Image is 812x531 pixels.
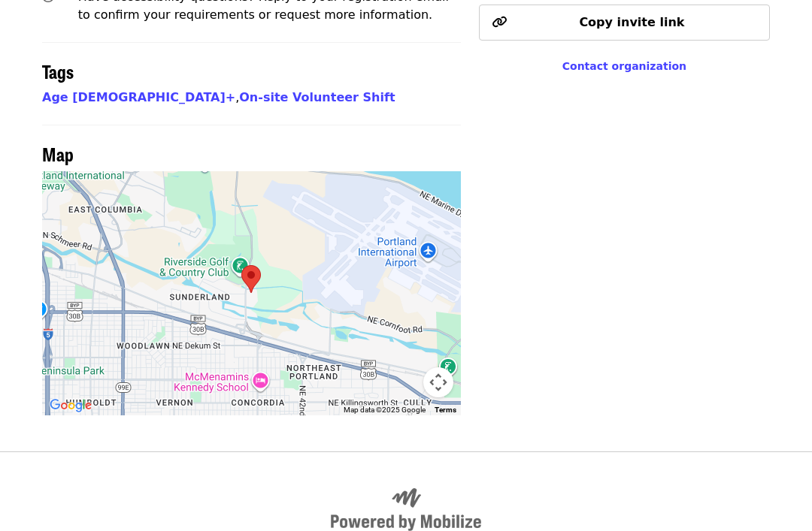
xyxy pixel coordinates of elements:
span: Tags [42,59,74,85]
button: Map camera controls [423,368,453,398]
a: Contact organization [562,61,686,73]
a: On-site Volunteer Shift [239,91,395,105]
span: , [42,91,239,105]
span: Map [42,141,74,167]
button: Copy invite link [479,5,770,41]
span: Copy invite link [579,16,684,30]
a: Age [DEMOGRAPHIC_DATA]+ [42,91,235,105]
span: Map data ©2025 Google [344,406,426,415]
a: Terms (opens in new tab) [435,406,456,415]
a: Open this area in Google Maps (opens a new window) [46,397,95,416]
img: Google [46,397,95,416]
